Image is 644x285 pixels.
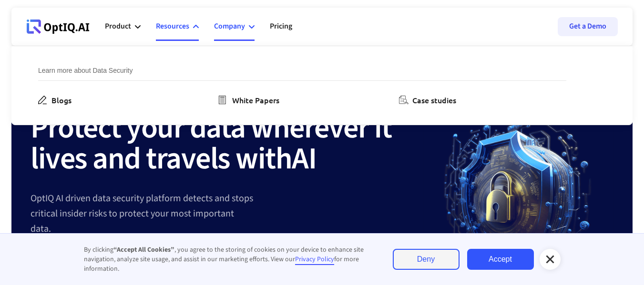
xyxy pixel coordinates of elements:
a: Privacy Policy [295,255,334,265]
a: Deny [393,249,460,270]
strong: “Accept All Cookies” [113,245,174,255]
a: Get a Demo [558,17,618,36]
div: Case studies [412,94,456,106]
a: White Papers [219,94,283,106]
div: Resources [156,12,199,41]
div: Learn more about Data Security [38,65,566,81]
a: Blogs [38,94,75,106]
div: Company [214,12,255,41]
div: Blogs [51,94,72,106]
a: Accept [467,249,534,270]
a: Pricing [270,12,292,41]
div: Product [105,12,141,41]
div: OptIQ AI driven data security platform detects and stops critical insider risks to protect your m... [31,191,423,236]
div: Company [214,20,245,33]
div: Webflow Homepage [27,33,27,34]
div: White Papers [232,94,279,106]
a: Case studies [399,94,460,106]
div: Product [105,20,131,33]
div: Resources [156,20,189,33]
div: By clicking , you agree to the storing of cookies on your device to enhance site navigation, anal... [84,245,374,274]
a: Webflow Homepage [27,12,90,41]
nav: Resources [11,46,633,125]
strong: AI [292,137,316,181]
strong: Protect your data wherever it lives and travels with [31,106,392,181]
